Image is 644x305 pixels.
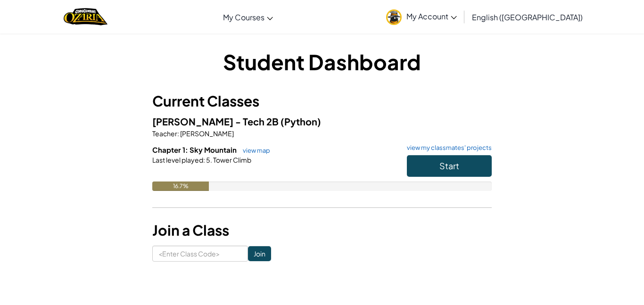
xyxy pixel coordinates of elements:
[152,145,238,154] span: Chapter 1: Sky Mountain
[152,129,177,138] span: Teacher
[386,9,402,25] img: avatar
[281,115,321,127] span: (Python)
[238,147,270,154] a: view map
[402,145,492,151] a: view my classmates' projects
[179,129,234,138] span: [PERSON_NAME]
[439,160,459,171] span: Start
[64,7,107,26] a: Ozaria by CodeCombat logo
[152,91,492,112] h3: Current Classes
[152,220,492,241] h3: Join a Class
[223,12,264,22] span: My Courses
[407,155,492,177] button: Start
[381,2,462,32] a: My Account
[212,156,251,164] span: Tower Climb
[203,156,205,164] span: :
[467,4,587,30] a: English ([GEOGRAPHIC_DATA])
[152,246,248,262] input: <Enter Class Code>
[205,156,212,164] span: 5.
[152,115,281,127] span: [PERSON_NAME] - Tech 2B
[218,4,278,30] a: My Courses
[248,246,271,261] input: Join
[177,129,179,138] span: :
[472,12,583,22] span: English ([GEOGRAPHIC_DATA])
[152,47,492,76] h1: Student Dashboard
[64,7,107,26] img: Home
[152,156,203,164] span: Last level played
[406,11,457,21] span: My Account
[152,181,209,191] div: 16.7%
